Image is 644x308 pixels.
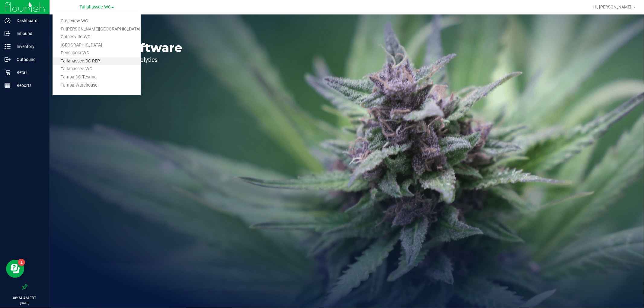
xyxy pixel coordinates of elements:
[53,17,141,25] a: Crestview WC
[53,25,141,33] a: Ft [PERSON_NAME][GEOGRAPHIC_DATA]
[3,301,47,305] p: [DATE]
[6,260,24,278] iframe: Resource center
[53,81,141,90] a: Tampa Warehouse
[5,43,11,49] inline-svg: Inventory
[5,82,11,88] inline-svg: Reports
[5,69,11,75] inline-svg: Retail
[11,82,47,89] p: Reports
[11,56,47,63] p: Outbound
[53,57,141,65] a: Tallahassee DC REP
[5,17,11,24] inline-svg: Dashboard
[53,49,141,57] a: Pensacola WC
[18,259,25,266] iframe: Resource center unread badge
[593,5,633,9] span: Hi, [PERSON_NAME]!
[11,17,47,24] p: Dashboard
[53,73,141,81] a: Tampa DC Testing
[5,30,11,37] inline-svg: Inbound
[22,284,28,290] label: Pin the sidebar to full width on large screens
[5,56,11,62] inline-svg: Outbound
[53,41,141,49] a: [GEOGRAPHIC_DATA]
[11,30,47,37] p: Inbound
[11,69,47,76] p: Retail
[53,65,141,73] a: Tallahassee WC
[3,295,47,301] p: 08:34 AM EDT
[79,5,111,10] span: Tallahassee WC
[53,33,141,41] a: Gainesville WC
[11,43,47,50] p: Inventory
